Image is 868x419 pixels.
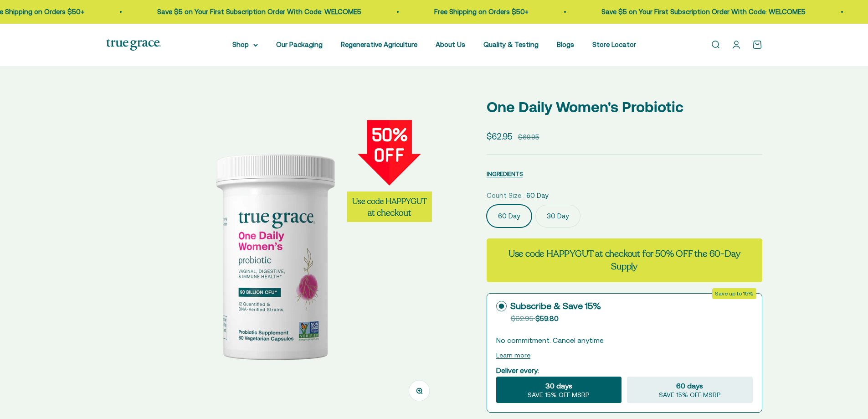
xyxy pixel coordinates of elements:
a: Free Shipping on Orders $50+ [434,8,529,16]
a: Store Locator [592,41,636,48]
a: Regenerative Agriculture [341,41,417,48]
strong: Use code HAPPYGUT at checkout for 50% OFF the 60-Day Supply [508,248,740,273]
a: Blogs [557,41,574,48]
span: 60 Day [526,190,549,201]
a: About Us [436,41,465,48]
sale-price: $62.95 [487,129,513,143]
img: One Daily Women's Probiotic [115,95,434,414]
legend: Count Size: [487,190,523,201]
summary: Shop [232,39,258,50]
p: One Daily Women's Probiotic [487,95,762,119]
a: Quality & Testing [483,41,539,48]
button: INGREDIENTS [487,168,523,179]
a: Our Packaging [276,41,323,48]
compare-at-price: $69.95 [518,132,539,143]
p: Save $5 on Your First Subscription Order With Code: WELCOME5 [601,6,806,17]
p: Save $5 on Your First Subscription Order With Code: WELCOME5 [157,6,361,17]
span: INGREDIENTS [487,171,523,177]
